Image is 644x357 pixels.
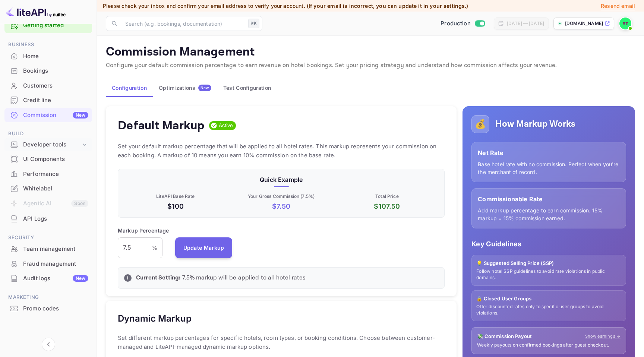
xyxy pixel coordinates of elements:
[198,85,211,90] span: New
[152,244,157,252] p: %
[23,215,88,223] div: API Logs
[23,111,88,120] div: Commission
[216,122,236,129] span: Active
[4,212,92,225] a: API Logs
[585,333,621,339] a: Show earnings →
[4,181,92,196] div: Whitelabel
[476,268,621,281] p: Follow hotel SSP guidelines to avoid rate violations in public domains.
[336,201,439,211] p: $ 107.50
[118,118,205,133] h4: Default Markup
[601,2,635,10] p: Resend email
[478,206,620,222] p: Add markup percentage to earn commission. 15% markup = 15% commission earned.
[4,181,92,195] a: Whitelabel
[4,167,92,181] a: Performance
[4,93,92,108] div: Credit line
[619,18,631,29] img: Yassir ET TABTI
[4,93,92,107] a: Credit line
[248,19,259,28] div: ⌘K
[4,271,92,285] a: Audit logsNew
[4,64,92,78] div: Bookings
[23,274,88,283] div: Audit logs
[4,257,92,271] div: Fraud management
[476,260,621,267] p: 💡 Suggested Selling Price (SSP)
[23,260,88,268] div: Fraud management
[4,49,92,63] a: Home
[471,239,626,249] p: Key Guidelines
[4,301,92,316] div: Promo codes
[4,271,92,286] div: Audit logsNew
[565,20,603,27] p: [DOMAIN_NAME]
[6,6,66,18] img: LiteAPI logo
[438,19,488,28] div: Switch to Sandbox mode
[124,193,227,200] p: LiteAPI Base Rate
[23,96,88,105] div: Credit line
[118,313,192,325] h5: Dynamic Markup
[4,257,92,271] a: Fraud management
[4,234,92,242] span: Security
[478,195,620,203] p: Commissionable Rate
[477,342,621,348] p: Weekly payouts on confirmed bookings after guest checkout.
[118,237,152,258] input: 0
[23,245,88,253] div: Team management
[307,3,468,9] span: (If your email is incorrect, you can update it in your settings.)
[230,193,333,200] p: Your Gross Commission ( 7.5 %)
[4,138,92,151] div: Developer tools
[4,152,92,166] a: UI Components
[23,52,88,61] div: Home
[23,304,88,313] div: Promo codes
[4,242,92,256] a: Team management
[23,21,88,30] a: Getting started
[217,79,277,97] button: Test Configuration
[4,108,92,122] a: CommissionNew
[106,61,635,70] p: Configure your default commission percentage to earn revenue on hotel bookings. Set your pricing ...
[23,170,88,178] div: Performance
[4,108,92,123] div: CommissionNew
[495,118,575,130] h5: How Markup Works
[4,293,92,301] span: Marketing
[476,295,621,303] p: 🔒 Closed User Groups
[73,112,88,119] div: New
[73,275,88,282] div: New
[159,85,211,91] div: Optimizations
[4,167,92,181] div: Performance
[127,275,128,281] p: i
[136,274,180,282] strong: Current Setting:
[103,3,305,9] span: Please check your inbox and confirm your email address to verify your account.
[23,155,88,164] div: UI Components
[124,175,438,184] p: Quick Example
[4,242,92,256] div: Team management
[23,184,88,193] div: Whitelabel
[118,227,169,234] p: Markup Percentage
[42,338,55,351] button: Collapse navigation
[121,16,245,31] input: Search (e.g. bookings, documentation)
[136,274,438,282] p: 7.5 % markup will be applied to all hotel rates
[478,160,620,176] p: Base hotel rate with no commission. Perfect when you're the merchant of record.
[336,193,439,200] p: Total Price
[23,82,88,90] div: Customers
[23,67,88,75] div: Bookings
[4,18,92,33] div: Getting started
[4,212,92,226] div: API Logs
[23,140,81,149] div: Developer tools
[507,20,544,27] div: [DATE] — [DATE]
[476,304,621,316] p: Offer discounted rates only to specific user groups to avoid violations.
[175,237,233,258] button: Update Markup
[118,142,445,160] p: Set your default markup percentage that will be applied to all hotel rates. This markup represent...
[4,41,92,49] span: Business
[4,79,92,92] a: Customers
[477,333,532,340] p: 💸 Commission Payout
[478,148,620,157] p: Net Rate
[4,301,92,315] a: Promo codes
[4,49,92,64] div: Home
[441,19,471,28] span: Production
[118,334,445,351] p: Set different markup percentages for specific hotels, room types, or booking conditions. Choose b...
[4,152,92,167] div: UI Components
[124,201,227,211] p: $100
[4,64,92,78] a: Bookings
[106,45,635,60] p: Commission Management
[106,79,153,97] button: Configuration
[230,201,333,211] p: $ 7.50
[4,130,92,138] span: Build
[475,117,486,131] p: 💰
